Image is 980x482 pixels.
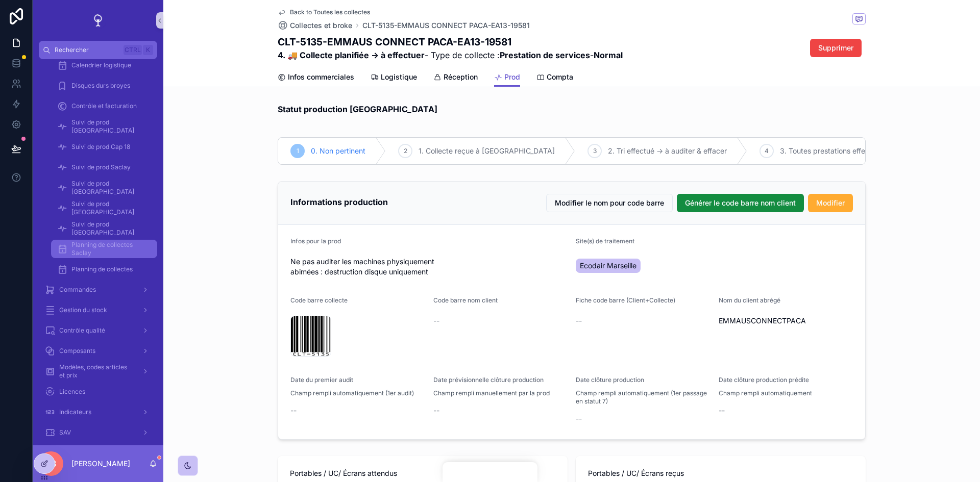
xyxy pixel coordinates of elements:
button: RechercherCtrlK [39,41,157,59]
a: Suivi de prod Cap 18 [51,138,157,156]
h2: Informations production [290,194,388,210]
span: Infos commerciales [288,72,354,82]
span: Suivi de prod [GEOGRAPHIC_DATA] [71,220,147,237]
span: Composants [59,347,95,355]
a: Suivi de prod [GEOGRAPHIC_DATA] [51,179,157,197]
span: Date clôture production prédite [719,376,809,384]
span: Suivi de prod [GEOGRAPHIC_DATA] [71,200,147,216]
p: [PERSON_NAME] [71,459,130,469]
a: CLT-5135-EMMAUS CONNECT PACA-EA13-19581 [362,20,530,31]
a: Suivi de prod [GEOGRAPHIC_DATA] [51,199,157,217]
button: Générer le code barre nom client [677,194,804,212]
span: Licences [59,388,85,396]
span: Suivi de prod [GEOGRAPHIC_DATA] [71,118,147,135]
a: Planning de collectes Saclay [51,240,157,258]
span: Indicateurs [59,408,91,416]
span: Collectes et broke [290,20,352,31]
span: Portables / UC/ Écrans reçus [588,468,853,478]
span: Infos pour la prod [290,237,341,245]
span: Ecodair Marseille [580,261,636,271]
span: Suivi de prod [GEOGRAPHIC_DATA] [71,180,147,196]
span: Générer le code barre nom client [685,198,796,208]
strong: Normal [594,50,623,60]
a: Commandes [39,281,157,299]
a: Réception [433,68,478,88]
button: Modifier le nom pour code barre [546,194,673,212]
span: -- [719,405,725,416]
span: 4 [765,147,769,155]
span: -- [576,316,582,326]
a: Planning de collectes [51,260,157,278]
span: Modifier [816,198,845,208]
a: Prod [494,68,520,87]
h2: Statut production [GEOGRAPHIC_DATA] [278,104,437,115]
span: SAV [59,428,71,437]
span: Ne pas auditer les machines physiquement abimées : destruction disque uniquement [290,257,568,277]
div: scrollable content [33,59,163,445]
span: Commandes [59,286,96,294]
span: Code barre collecte [290,296,348,304]
span: Champ rempli automatiquement [719,389,812,397]
span: 3. Toutes prestations effectuées [780,146,888,156]
span: Planning de collectes Saclay [71,241,147,257]
span: Modèles, codes articles et prix [59,363,134,379]
span: Disques durs broyes [71,82,130,90]
span: 1 [297,147,299,155]
a: Calendrier logistique [51,56,157,74]
span: 0. Non pertinent [311,146,365,156]
a: Back to Toutes les collectes [278,8,370,16]
span: 2. Tri effectué -> à auditer & effacer [608,146,727,156]
a: Compta [536,68,573,88]
button: Modifier [808,194,853,212]
span: 1. Collecte reçue à [GEOGRAPHIC_DATA] [419,146,555,156]
a: Licences [39,383,157,401]
span: Site(s) de traitement [576,237,634,245]
span: Réception [444,72,478,82]
span: -- [433,316,439,326]
a: Gestion du stock [39,301,157,319]
a: Disques durs broyes [51,77,157,95]
span: Logistique [381,72,417,82]
span: Rechercher [55,46,119,54]
span: Date clôture production [576,376,644,384]
span: Portables / UC/ Écrans attendus [290,468,555,478]
span: -- [290,405,297,416]
a: Contrôle qualité [39,321,157,340]
span: Date du premier audit [290,376,353,384]
span: Planning de collectes [71,265,133,273]
a: Indicateurs [39,403,157,421]
span: Calendrier logistique [71,61,131,69]
h1: CLT-5135-EMMAUS CONNECT PACA-EA13-19581 [278,35,623,49]
a: SAV [39,423,157,442]
span: Back to Toutes les collectes [290,8,370,16]
span: Date prévisionnelle clôture production [433,376,544,384]
span: Contrôle et facturation [71,102,137,110]
span: 2 [404,147,407,155]
span: K [144,46,152,54]
a: Composants [39,342,157,360]
span: Ctrl [124,45,142,55]
button: Supprimer [810,39,862,57]
span: Supprimer [818,43,853,53]
span: Suivi de prod Cap 18 [71,143,130,151]
span: Compta [547,72,573,82]
a: Suivi de prod [GEOGRAPHIC_DATA] [51,219,157,238]
span: Code barre nom client [433,296,498,304]
span: Suivi de prod Saclay [71,163,131,171]
strong: 4. 🚚 Collecte planifiée -> à effectuer [278,50,425,60]
span: Contrôle qualité [59,326,105,335]
span: EMMAUSCONNECTPACA [719,316,853,326]
img: App logo [90,12,106,29]
a: Collectes et broke [278,20,352,31]
a: Suivi de prod [GEOGRAPHIC_DATA] [51,117,157,136]
span: Gestion du stock [59,306,107,314]
span: - Type de collecte : - [278,49,623,61]
span: Prod [504,72,520,82]
a: Suivi de prod Saclay [51,158,157,176]
span: Fiche code barre (Client+Collecte) [576,296,675,304]
span: Champ rempli manuellement par la prod [433,389,550,397]
span: -- [433,405,439,416]
a: Modèles, codes articles et prix [39,362,157,380]
strong: Prestation de services [500,50,590,60]
span: Champ rempli automatiquement (1er passage en statut 7) [576,389,710,405]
